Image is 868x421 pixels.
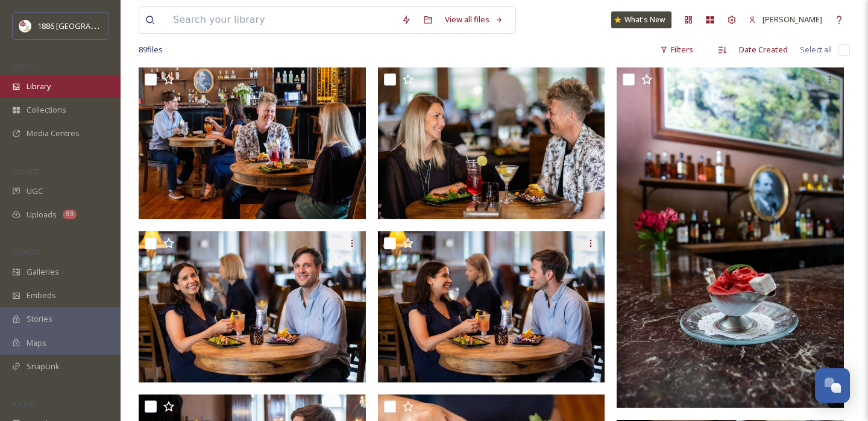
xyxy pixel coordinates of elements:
[27,104,66,116] span: Collections
[378,231,605,383] img: Right Mind Govenor's Bar (17)-Rightmind.jpg
[27,209,57,220] span: Uploads
[12,399,36,408] span: SOCIALS
[12,167,38,176] span: COLLECT
[27,266,59,278] span: Galleries
[12,62,33,71] span: MEDIA
[815,368,850,403] button: Open Chat
[27,128,80,139] span: Media Centres
[19,20,31,32] img: logos.png
[654,38,699,61] div: Filters
[800,44,832,55] span: Select all
[27,313,52,325] span: Stories
[139,67,366,219] img: Right Mind Govenor's Bar (40).jpg
[139,44,163,55] span: 89 file s
[27,361,60,372] span: SnapLink
[27,290,56,301] span: Embeds
[439,8,509,31] a: View all files
[139,231,366,383] img: Right Mind Govenor's Bar (18)-Rightmind.jpg
[617,67,844,408] img: Right Mind Govenor's Bar (38).jpg
[763,14,822,25] span: [PERSON_NAME]
[37,20,133,31] span: 1886 [GEOGRAPHIC_DATA]
[63,210,77,219] div: 93
[27,337,46,349] span: Maps
[743,8,828,31] a: [PERSON_NAME]
[611,11,671,28] a: What's New
[12,248,40,257] span: WIDGETS
[167,7,395,33] input: Search your library
[733,38,794,61] div: Date Created
[27,186,43,197] span: UGC
[27,81,51,92] span: Library
[378,67,605,219] img: Right Mind Govenor's Bar (25).jpg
